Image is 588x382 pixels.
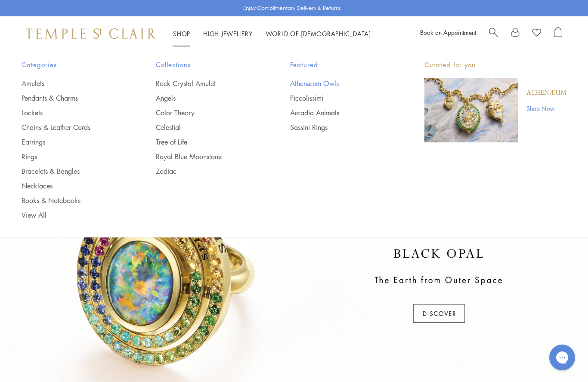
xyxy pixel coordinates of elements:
a: Royal Blue Moonstone [156,152,256,161]
a: Athenæum Owls [290,79,390,88]
nav: Main navigation [173,28,371,39]
a: Earrings [22,137,121,147]
a: Tree of Life [156,137,256,147]
a: Color Theory [156,108,256,117]
a: World of [DEMOGRAPHIC_DATA]World of [DEMOGRAPHIC_DATA] [266,29,371,38]
span: Collections [156,59,256,70]
a: View Wishlist [532,27,541,40]
span: Categories [22,59,121,70]
a: Search [489,27,498,40]
a: Book an Appointment [420,28,476,37]
a: Pendants & Charms [22,93,121,103]
p: Curated for you [424,59,566,70]
a: Rock Crystal Amulet [156,79,256,88]
a: Chains & Leather Cords [22,123,121,132]
a: High JewelleryHigh Jewellery [203,29,253,38]
a: Necklaces [22,181,121,191]
a: Arcadia Animals [290,108,390,117]
p: Enjoy Complimentary Delivery & Returns [243,4,341,12]
a: ShopShop [173,29,190,38]
a: View All [22,210,121,220]
a: Athenæum [526,88,566,98]
span: Featured [290,59,390,70]
a: Amulets [22,79,121,88]
iframe: Gorgias live chat messenger [545,342,579,373]
img: Temple St. Clair [26,28,156,39]
a: Lockets [22,108,121,117]
a: Books & Notebooks [22,196,121,205]
a: Piccolissimi [290,93,390,103]
a: Bracelets & Bangles [22,166,121,176]
a: Shop Now [526,104,566,113]
a: Sassini Rings [290,123,390,132]
a: Zodiac [156,166,256,176]
a: Celestial [156,123,256,132]
a: Rings [22,152,121,161]
a: Open Shopping Bag [554,27,562,40]
a: Angels [156,93,256,103]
